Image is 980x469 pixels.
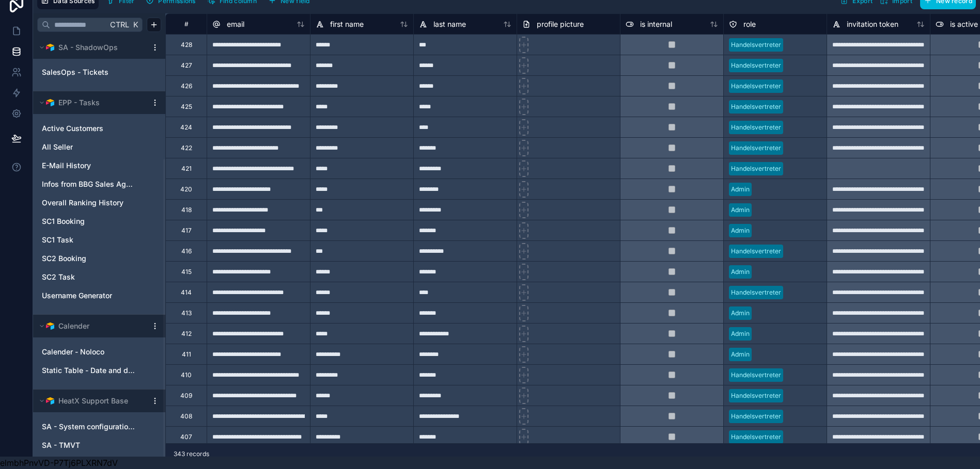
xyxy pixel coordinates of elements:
span: Overall Ranking History [42,198,123,208]
a: SC2 Booking [42,253,136,264]
div: Admin [731,226,750,235]
div: Handelsvertreter [731,164,781,173]
img: Airtable Logo [46,43,54,52]
a: All Seller [42,142,136,152]
div: 407 [180,433,192,441]
img: Airtable Logo [46,99,54,107]
a: SC1 Task [42,235,136,245]
span: SalesOps - Tickets [42,67,108,77]
div: 408 [180,412,192,421]
span: HeatX Support Base [58,396,128,406]
span: is active [950,19,978,29]
div: All Seller [37,139,161,155]
div: # [174,20,199,28]
div: Calender - Noloco [37,344,161,360]
div: Admin [731,267,750,277]
img: Airtable Logo [46,397,54,405]
div: 411 [182,350,191,359]
div: Active Customers [37,120,161,137]
div: 417 [181,227,192,235]
a: Username Generator [42,290,136,301]
div: SC1 Task [37,232,161,248]
span: SC1 Booking [42,216,85,227]
button: Airtable LogoSA - ShadowOps [37,40,147,55]
div: Handelsvertreter [731,370,781,380]
div: Admin [731,350,750,359]
div: Handelsvertreter [731,82,781,91]
div: 413 [181,309,192,317]
div: Handelsvertreter [731,123,781,132]
div: 422 [181,144,192,152]
a: Active Customers [42,123,136,134]
div: Infos from BBG Sales Agencies [37,176,161,192]
div: 415 [181,268,192,276]
button: Airtable LogoHeatX Support Base [37,394,147,408]
span: is internal [640,19,672,29]
span: email [227,19,244,29]
span: SA - System configurations [42,422,136,432]
div: 428 [181,41,192,49]
a: SC2 Task [42,272,136,282]
a: SC1 Booking [42,216,136,227]
span: K [132,21,139,28]
div: SA - TMVT [37,437,161,454]
div: Username Generator [37,287,161,304]
span: profile picture [537,19,584,29]
a: SalesOps - Tickets [42,67,136,77]
span: Calender - Noloco [42,347,104,357]
button: Airtable LogoEPP - Tasks [37,95,147,110]
span: Calender [58,321,89,331]
div: 414 [181,288,192,297]
a: Static Table - Date and day [42,365,136,376]
div: 409 [180,392,192,400]
div: Static Table - Date and day [37,362,161,379]
span: 343 records [174,450,209,458]
a: Calender - Noloco [42,347,136,357]
div: Handelsvertreter [731,40,781,50]
a: E-Mail History [42,160,136,171]
a: Infos from BBG Sales Agencies [42,179,136,189]
div: 416 [181,247,192,255]
span: SC2 Task [42,272,75,282]
div: SalesOps - Tickets [37,64,161,80]
div: Handelsvertreter [731,143,781,153]
div: 426 [181,82,192,90]
div: Admin [731,185,750,194]
span: EPP - Tasks [58,98,100,108]
div: Admin [731,329,750,338]
div: SA - System configurations [37,418,161,435]
span: Active Customers [42,123,103,134]
span: SA - ShadowOps [58,42,118,53]
span: role [743,19,756,29]
div: Overall Ranking History [37,195,161,211]
div: Admin [731,309,750,318]
div: SC1 Booking [37,213,161,230]
div: 421 [181,165,192,173]
div: Handelsvertreter [731,247,781,256]
span: E-Mail History [42,160,91,171]
div: Handelsvertreter [731,391,781,400]
div: 412 [181,330,192,338]
span: first name [330,19,364,29]
span: SC2 Booking [42,253,86,264]
span: SC1 Task [42,235,73,245]
span: Username Generator [42,290,112,301]
div: Handelsvertreter [731,432,781,442]
div: Admin [731,205,750,215]
a: SA - TMVT [42,440,136,450]
div: SC2 Task [37,269,161,285]
span: Ctrl [109,18,130,31]
span: last name [433,19,466,29]
span: invitation token [847,19,898,29]
div: Handelsvertreter [731,288,781,297]
span: All Seller [42,142,73,152]
div: Handelsvertreter [731,61,781,70]
div: 420 [180,185,192,193]
a: Overall Ranking History [42,198,136,208]
div: Handelsvertreter [731,412,781,421]
img: Airtable Logo [46,322,54,330]
div: E-Mail History [37,157,161,174]
div: 425 [181,103,192,111]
